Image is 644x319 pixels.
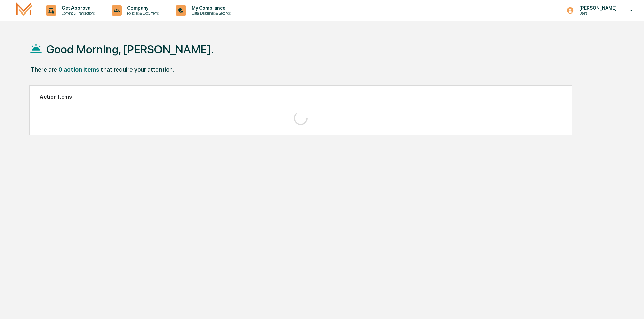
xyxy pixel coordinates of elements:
div: 0 action items [58,66,99,73]
div: that require your attention. [101,66,174,73]
p: Policies & Documents [122,11,162,16]
p: My Compliance [186,5,234,11]
p: Content & Transactions [56,11,98,16]
p: Users [574,11,620,16]
img: logo [16,2,32,18]
h2: Action Items [40,94,561,100]
p: Company [122,5,162,11]
p: [PERSON_NAME] [574,5,620,11]
h1: Good Morning, [PERSON_NAME]. [46,43,214,56]
div: There are [31,66,57,73]
p: Data, Deadlines & Settings [186,11,234,16]
p: Get Approval [56,5,98,11]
